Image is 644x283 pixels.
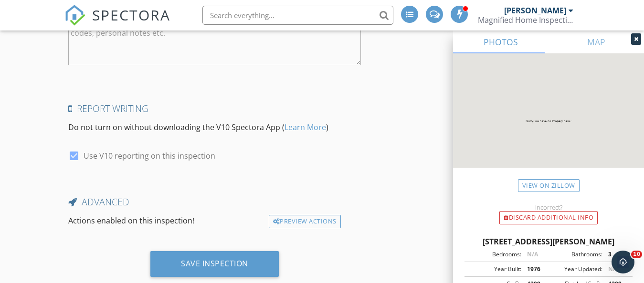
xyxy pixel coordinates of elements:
div: Preview Actions [269,215,341,228]
span: SPECTORA [92,5,170,25]
h4: Advanced [68,196,361,208]
a: SPECTORA [64,13,170,33]
a: PHOTOS [453,30,549,53]
div: Bathrooms: [549,250,602,259]
div: Discard Additional info [499,211,598,224]
div: Year Updated: [549,265,602,273]
div: [PERSON_NAME] [504,6,566,15]
div: Magnified Home Inspections [478,15,573,25]
a: MAP [549,30,644,53]
a: View on Zillow [518,179,580,192]
span: 10 [631,251,642,258]
span: N/A [608,265,619,273]
img: The Best Home Inspection Software - Spectora [64,5,85,26]
p: Do not turn on without downloading the V10 Spectora App ( ) [68,121,361,133]
label: Use V10 reporting on this inspection [84,151,215,161]
div: Actions enabled on this inspection! [64,215,265,228]
div: 3 [602,250,630,259]
img: streetview [453,53,644,191]
input: Search everything... [202,6,393,25]
div: 1976 [521,265,549,273]
a: Learn More [285,122,326,132]
div: Incorrect? [453,203,644,211]
div: Save Inspection [181,259,248,268]
h4: Report Writing [68,102,361,115]
span: N/A [527,250,538,258]
div: Year Built: [467,265,521,273]
textarea: Internal Notes [68,18,361,65]
div: [STREET_ADDRESS][PERSON_NAME] [465,236,633,247]
iframe: Intercom live chat [612,251,634,273]
div: Bedrooms: [467,250,521,259]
